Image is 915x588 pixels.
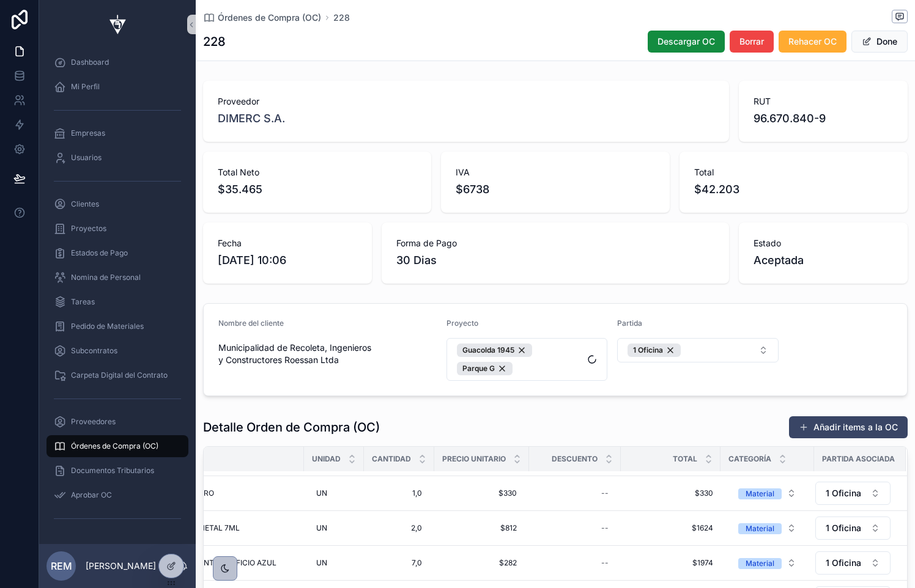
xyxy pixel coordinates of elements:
button: Select Button [728,552,806,574]
span: $1974 [628,558,713,568]
span: Total [673,454,697,464]
h1: 228 [203,33,226,50]
span: Mi Perfil [71,82,100,92]
span: Total [694,166,893,178]
span: 96.670.840-9 [754,110,893,127]
span: Proyecto [446,318,478,328]
p: [PERSON_NAME] [86,560,156,572]
span: 1 Oficina [826,522,861,534]
span: 228 [333,12,350,24]
button: Select Button [815,482,891,505]
button: Select Button [617,338,779,362]
div: Material [746,488,774,499]
a: Subcontratos [46,340,188,362]
div: Material [746,523,774,534]
span: RUT [754,95,893,108]
span: $812 [446,523,517,533]
span: 30 Dias [396,252,714,269]
span: Parque G [462,364,495,373]
span: Nombre del cliente [218,318,284,328]
span: Clientes [71,199,99,209]
span: Total Neto [218,166,417,178]
span: Municipalidad de Recoleta, Ingenieros y Constructores Roessan Ltda [218,342,437,366]
span: Partida asociada [822,454,895,464]
div: -- [601,558,609,568]
a: Aprobar OC [46,484,188,506]
span: $6738 [456,181,654,198]
span: Pedido de Materiales [71,322,144,331]
span: Estados de Pago [71,248,128,258]
span: Descuento [552,454,598,464]
span: Órdenes de Compra (OC) [71,441,158,451]
span: $330 [446,488,517,498]
span: UN [316,558,327,568]
span: REM [51,559,72,573]
span: Estado [754,237,893,249]
a: Mi Perfil [46,76,188,98]
span: Forma de Pago [396,237,714,249]
button: Unselect 6794 [628,344,681,357]
span: Dashboard [71,57,109,67]
button: Done [851,31,908,53]
button: Select Button [728,517,806,539]
a: Usuarios [46,147,188,169]
a: Nomina de Personal [46,266,188,288]
a: Carpeta Digital del Contrato [46,364,188,386]
span: Nomina de Personal [71,273,141,282]
span: Precio Unitario [442,454,506,464]
a: Proveedores [46,411,188,433]
span: 7,0 [376,558,422,568]
a: Órdenes de Compra (OC) [203,12,321,24]
button: Unselect 13 [457,344,532,357]
a: Documentos Tributarios [46,460,188,482]
button: Unselect 9 [457,362,513,375]
a: DIMERC S.A. [218,110,285,127]
span: $1624 [628,523,713,533]
span: Partida [617,318,642,328]
span: Proyectos [71,224,106,233]
button: Borrar [730,31,774,53]
img: App logo [103,15,132,34]
span: $42.203 [694,181,893,198]
a: Clientes [46,193,188,215]
div: Material [746,558,774,569]
div: -- [601,523,609,533]
span: Aceptada [754,252,893,269]
span: 1 Oficina [826,487,861,499]
span: Borrar [739,35,764,48]
button: Select Button [446,338,608,381]
a: Proyectos [46,218,188,240]
h1: Detalle Orden de Compra (OC) [203,419,380,436]
span: Empresas [71,128,105,138]
span: Carpeta Digital del Contrato [71,370,168,380]
span: Tareas [71,297,95,307]
span: UN [316,523,327,533]
span: 1,0 [376,488,422,498]
span: Descargar OC [658,35,715,48]
div: scrollable content [39,49,196,544]
span: UN [316,488,327,498]
span: Usuarios [71,153,102,163]
a: Tareas [46,291,188,313]
button: Select Button [815,551,891,575]
a: Dashboard [46,51,188,73]
a: Empresas [46,122,188,144]
span: Rehacer OC [788,35,837,48]
button: Añadir items a la OC [789,416,908,438]
button: Select Button [728,482,806,504]
span: Órdenes de Compra (OC) [218,12,321,24]
span: Fecha [218,237,357,249]
button: Descargar OC [648,31,725,53]
span: Guacolda 1945 [462,345,514,355]
span: Proveedor [218,95,714,108]
span: 2,0 [376,523,422,533]
a: Órdenes de Compra (OC) [46,435,188,457]
span: [DATE] 10:06 [218,252,357,269]
span: 1 Oficina [633,345,663,355]
span: Cantidad [372,454,411,464]
span: $330 [628,488,713,498]
div: -- [601,488,609,498]
span: Categoría [728,454,771,464]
